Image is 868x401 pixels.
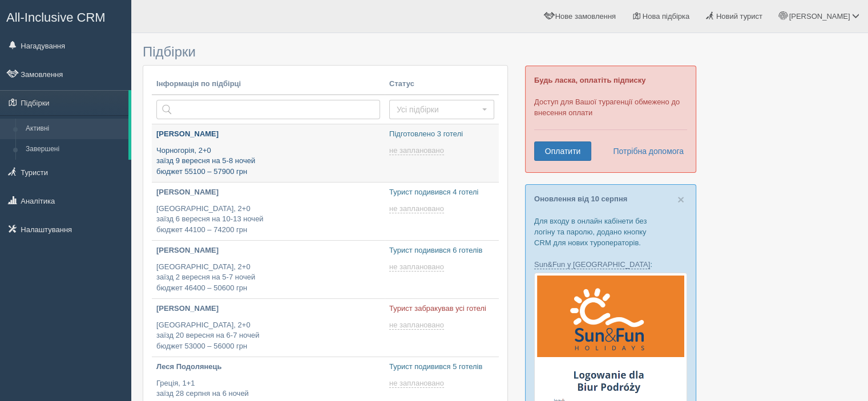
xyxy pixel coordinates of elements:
[389,379,444,388] span: не заплановано
[389,146,444,155] span: не заплановано
[789,12,850,21] span: [PERSON_NAME]
[389,187,494,198] p: Турист подивився 4 готелі
[389,321,444,330] span: не заплановано
[152,241,385,298] a: [PERSON_NAME] [GEOGRAPHIC_DATA], 2+0заїзд 2 вересня на 5-7 ночейбюджет 46400 – 50600 грн
[152,183,385,240] a: [PERSON_NAME] [GEOGRAPHIC_DATA], 2+0заїзд 6 вересня на 10-13 ночейбюджет 44100 – 74200 грн
[6,10,106,25] span: All-Inclusive CRM
[389,204,444,213] span: не заплановано
[156,320,380,352] p: [GEOGRAPHIC_DATA], 2+0 заїзд 20 вересня на 6-7 ночей бюджет 53000 – 56000 грн
[156,262,380,294] p: [GEOGRAPHIC_DATA], 2+0 заїзд 2 вересня на 5-7 ночей бюджет 46400 – 50600 грн
[156,303,380,314] p: [PERSON_NAME]
[385,74,499,95] th: Статус
[389,262,446,272] a: не заплановано
[534,260,650,269] a: Sun&Fun у [GEOGRAPHIC_DATA]
[389,262,444,272] span: не заплановано
[716,12,762,21] span: Новий турист
[389,146,446,155] a: не заплановано
[1,1,131,32] a: All-Inclusive CRM
[525,66,696,173] div: Доступ для Вашої турагенції обмежено до внесення оплати
[389,204,446,213] a: не заплановано
[156,204,380,236] p: [GEOGRAPHIC_DATA], 2+0 заїзд 6 вересня на 10-13 ночей бюджет 44100 – 74200 грн
[156,129,380,140] p: [PERSON_NAME]
[534,195,627,203] a: Оновлення від 10 серпня
[397,104,479,115] span: Усі підбірки
[534,76,645,84] b: Будь ласка, оплатіть підписку
[152,124,385,182] a: [PERSON_NAME] Чорногорія, 2+0заїзд 9 вересня на 5-8 ночейбюджет 55100 – 57900 грн
[156,187,380,198] p: [PERSON_NAME]
[534,259,687,270] p: :
[21,119,128,139] a: Активні
[152,74,385,95] th: Інформація по підбірці
[389,321,446,330] a: не заплановано
[389,129,494,140] p: Підготовлено 3 готелі
[156,245,380,256] p: [PERSON_NAME]
[389,245,494,256] p: Турист подивився 6 готелів
[677,193,684,206] span: ×
[534,141,591,161] a: Оплатити
[156,100,380,119] input: Пошук за країною або туристом
[389,362,494,372] p: Турист подивився 5 готелів
[143,44,196,59] span: Підбірки
[555,12,616,21] span: Нове замовлення
[677,193,684,205] button: Close
[152,299,385,357] a: [PERSON_NAME] [GEOGRAPHIC_DATA], 2+0заїзд 20 вересня на 6-7 ночейбюджет 53000 – 56000 грн
[156,362,380,372] p: Леся Подолянець
[389,100,494,119] button: Усі підбірки
[389,303,494,314] p: Турист забракував усі готелі
[534,216,687,248] p: Для входу в онлайн кабінети без логіну та паролю, додано кнопку CRM для нових туроператорів.
[605,141,684,161] a: Потрібна допомога
[389,379,446,388] a: не заплановано
[156,145,380,177] p: Чорногорія, 2+0 заїзд 9 вересня на 5-8 ночей бюджет 55100 – 57900 грн
[643,12,690,21] span: Нова підбірка
[21,139,128,160] a: Завершені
